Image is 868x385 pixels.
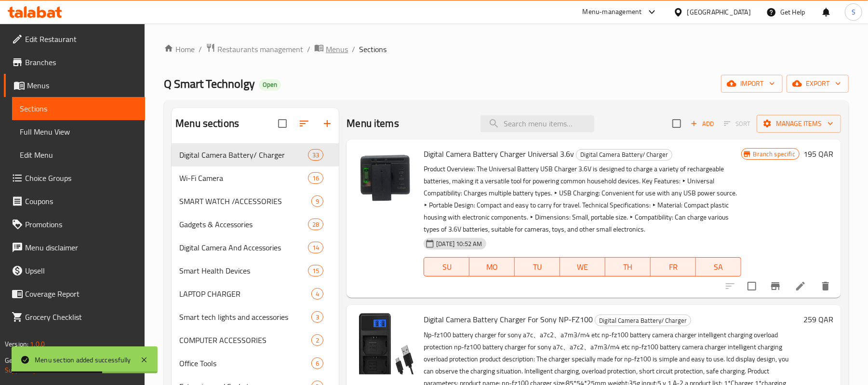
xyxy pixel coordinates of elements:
[179,219,308,230] div: Gadgets & Accessories
[595,315,691,326] div: Digital Camera Battery/ Charger
[4,213,145,236] a: Promotions
[308,220,323,229] span: 28
[764,275,787,298] button: Branch-specific-item
[312,336,323,345] span: 2
[308,172,323,184] div: items
[424,312,593,327] span: Digital Camera Battery Charger For Sony NP-FZ100
[316,112,339,135] button: Add section
[25,56,137,68] span: Branches
[175,116,239,131] h2: Menu sections
[164,43,849,55] nav: breadcrumb
[576,149,672,161] div: Digital Camera Battery/ Charger
[217,43,303,55] span: Restaurants management
[595,315,691,326] span: Digital Camera Battery/ Charger
[794,78,841,90] span: export
[5,354,49,367] span: Get support on:
[667,113,687,134] span: Select section
[179,172,308,184] span: Wi-Fi Camera
[718,116,757,131] span: Select section first
[25,195,137,207] span: Coupons
[172,190,339,213] div: SMART WATCH /ACCESSORIES9
[432,239,486,248] span: [DATE] 10:52 AM
[172,166,339,190] div: Wi-Fi Camera16
[700,260,737,274] span: SA
[312,313,323,322] span: 3
[308,219,323,230] div: items
[354,147,416,209] img: Digital Camera Battery Charger Universal 3.6v
[749,150,799,159] span: Branch specific
[564,260,601,274] span: WE
[35,355,131,365] div: Menu section added successfully
[757,115,841,133] button: Manage items
[4,27,145,51] a: Edit Restaurant
[308,174,323,183] span: 16
[172,282,339,305] div: LAPTOP CHARGER4
[651,257,696,276] button: FR
[609,260,647,274] span: TH
[308,265,323,276] div: items
[5,364,66,376] a: Support.OpsPlatform
[473,260,511,274] span: MO
[25,172,137,184] span: Choice Groups
[428,260,466,274] span: SU
[814,275,837,298] button: delete
[605,257,651,276] button: TH
[721,75,783,93] button: import
[20,126,137,137] span: Full Menu View
[12,120,145,143] a: Full Menu View
[20,149,137,161] span: Edit Menu
[742,276,762,296] span: Select to update
[424,147,574,161] span: Digital Camera Battery Charger Universal 3.6v
[803,147,833,161] h6: 195 QAR
[172,305,339,329] div: Smart tech lights and accessories3
[852,7,855,17] span: S
[311,357,323,369] div: items
[469,257,515,276] button: MO
[27,80,137,91] span: Menus
[515,257,560,276] button: TU
[206,43,303,55] a: Restaurants management
[424,163,741,235] p: Product Overview: The Universal Battery USB Charger 3.6V is designed to charge a variety of recha...
[179,311,311,323] span: Smart tech lights and accessories
[326,43,348,55] span: Menus
[308,151,323,160] span: 33
[172,236,339,259] div: Digital Camera And Accessories14
[519,260,556,274] span: TU
[764,118,833,130] span: Manage items
[172,213,339,236] div: Gadgets & Accessories28
[308,242,323,253] div: items
[308,266,323,275] span: 15
[729,78,775,90] span: import
[164,73,255,95] span: Q Smart Technolgy
[199,43,202,55] li: /
[354,313,416,374] img: Digital Camera Battery Charger For Sony NP-FZ100
[787,75,849,93] button: export
[308,243,323,252] span: 14
[352,43,355,55] li: /
[4,74,145,97] a: Menus
[687,116,718,131] button: Add
[179,149,308,161] span: Digital Camera Battery/ Charger
[25,265,137,276] span: Upsell
[5,338,28,350] span: Version:
[179,242,308,253] span: Digital Camera And Accessories
[12,97,145,120] a: Sections
[172,143,339,166] div: Digital Camera Battery/ Charger33
[4,259,145,282] a: Upsell
[654,260,692,274] span: FR
[25,33,137,45] span: Edit Restaurant
[560,257,605,276] button: WE
[179,357,311,369] span: Office Tools
[179,265,308,276] span: Smart Health Devices
[311,334,323,346] div: items
[172,352,339,375] div: Office Tools6
[164,43,195,55] a: Home
[179,195,311,207] div: SMART WATCH /ACCESSORIES
[259,81,281,89] span: Open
